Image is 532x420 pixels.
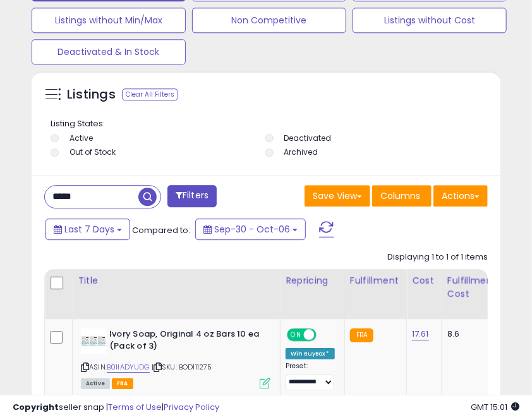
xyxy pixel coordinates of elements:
div: Preset: [286,362,335,390]
h5: Listings [67,86,116,104]
span: Compared to: [132,224,190,236]
div: 8.6 [447,328,492,340]
button: Listings without Cost [353,8,507,33]
span: All listings currently available for purchase on Amazon [81,378,110,389]
span: OFF [315,330,335,340]
div: Fulfillment Cost [447,274,496,301]
label: Active [70,133,93,143]
div: Repricing [286,274,339,287]
small: FBA [350,328,373,342]
label: Out of Stock [70,147,116,157]
span: 2025-10-14 15:01 GMT [471,401,519,413]
button: Filters [167,185,217,207]
span: | SKU: BOD111275 [152,362,212,372]
a: B01IADYUDG [107,362,150,373]
button: Last 7 Days [45,219,130,240]
div: Clear All Filters [122,88,178,100]
div: Displaying 1 to 1 of 1 items [387,251,488,263]
a: Privacy Policy [164,401,219,413]
div: ASIN: [81,328,270,387]
span: Last 7 Days [64,223,114,236]
div: Cost [412,274,437,287]
strong: Copyright [13,401,59,413]
b: Ivory Soap, Original 4 oz Bars 10 ea (Pack of 3) [109,328,263,355]
img: 41ll0ZcGCvL._SL40_.jpg [81,328,106,354]
div: seller snap | | [13,402,219,414]
a: Terms of Use [108,401,162,413]
div: Win BuyBox * [286,348,335,359]
span: ON [288,330,304,340]
button: Deactivated & In Stock [32,39,186,64]
label: Archived [284,147,318,157]
span: Sep-30 - Oct-06 [214,223,290,236]
div: Title [78,274,275,287]
p: Listing States: [51,118,485,130]
button: Actions [433,185,488,207]
span: FBA [112,378,133,389]
label: Deactivated [284,133,331,143]
button: Non Competitive [192,8,346,33]
button: Save View [305,185,370,207]
div: Fulfillment [350,274,401,287]
button: Sep-30 - Oct-06 [195,219,306,240]
button: Listings without Min/Max [32,8,186,33]
a: 17.61 [412,328,429,340]
button: Columns [372,185,432,207]
span: Columns [380,189,420,202]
